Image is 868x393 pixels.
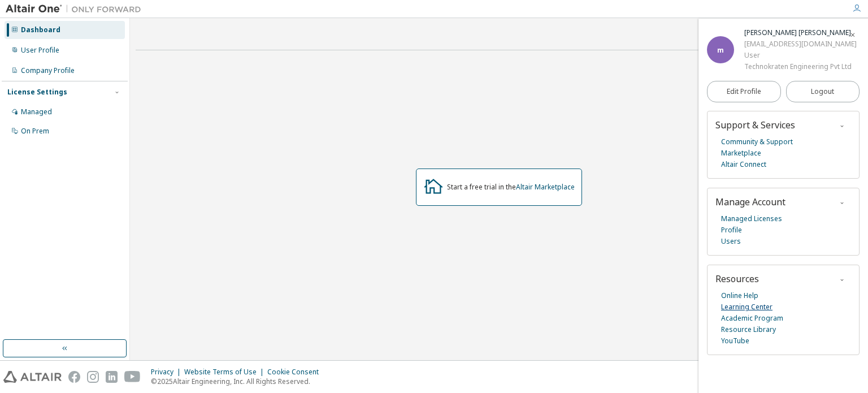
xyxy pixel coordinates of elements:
[267,368,325,377] div: Cookie Consent
[151,368,184,377] div: Privacy
[7,88,67,97] div: License Settings
[124,371,141,383] img: youtube.svg
[21,25,60,34] div: Dashboard
[447,183,575,192] div: Start a free trial in the
[715,119,795,131] span: Support & Services
[721,324,776,335] a: Resource Library
[744,61,857,72] div: Technokraten Engineering Pvt Ltd
[3,371,62,383] img: altair_logo.svg
[721,335,749,347] a: YouTube
[715,196,785,208] span: Manage Account
[151,377,325,386] p: © 2025 Altair Engineering, Inc. All Rights Reserved.
[184,368,267,377] div: Website Terms of Use
[21,66,75,75] div: Company Profile
[744,27,857,38] div: marapally sai charan
[707,81,781,102] a: Edit Profile
[715,273,759,285] span: Resources
[744,50,857,61] div: User
[87,371,99,383] img: instagram.svg
[786,81,860,102] button: Logout
[721,159,766,170] a: Altair Connect
[21,107,52,116] div: Managed
[21,46,59,55] div: User Profile
[721,301,772,313] a: Learning Center
[721,313,783,324] a: Academic Program
[721,290,758,301] a: Online Help
[721,236,741,247] a: Users
[106,371,118,383] img: linkedin.svg
[516,182,575,192] a: Altair Marketplace
[744,38,857,50] div: [EMAIL_ADDRESS][DOMAIN_NAME]
[721,213,782,224] a: Managed Licenses
[721,136,793,148] a: Community & Support
[721,148,761,159] a: Marketplace
[721,224,742,236] a: Profile
[727,87,761,96] span: Edit Profile
[6,3,147,15] img: Altair One
[811,86,834,97] span: Logout
[717,45,724,55] span: m
[21,127,49,136] div: On Prem
[68,371,80,383] img: facebook.svg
